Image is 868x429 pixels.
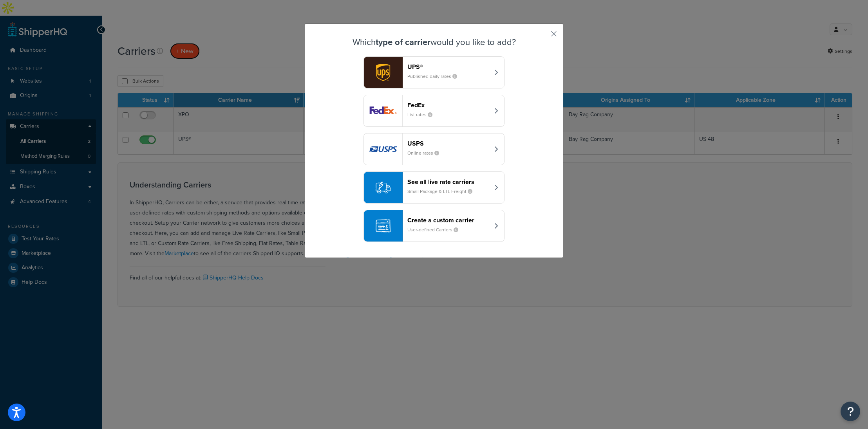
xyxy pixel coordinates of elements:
[364,95,402,126] img: fedEx logo
[325,38,543,47] h3: Which would you like to add?
[407,178,489,186] header: See all live rate carriers
[363,133,505,165] button: usps logoUSPSOnline rates
[363,56,505,88] button: ups logoUPS®Published daily rates
[363,210,505,242] button: Create a custom carrierUser-defined Carriers
[376,218,391,233] img: icon-carrier-custom-c93b8a24.svg
[364,57,402,88] img: ups logo
[363,95,505,127] button: fedEx logoFedExList rates
[407,140,489,147] header: USPS
[407,188,479,195] small: Small Package & LTL Freight
[376,36,430,49] strong: type of carrier
[407,63,489,70] header: UPS®
[407,101,489,109] header: FedEx
[407,226,465,233] small: User-defined Carriers
[376,180,391,195] img: icon-carrier-liverate-becf4550.svg
[407,111,439,118] small: List rates
[407,216,489,224] header: Create a custom carrier
[841,402,860,421] button: Open Resource Center
[364,133,402,165] img: usps logo
[363,171,505,204] button: See all live rate carriersSmall Package & LTL Freight
[407,73,463,80] small: Published daily rates
[407,150,445,157] small: Online rates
